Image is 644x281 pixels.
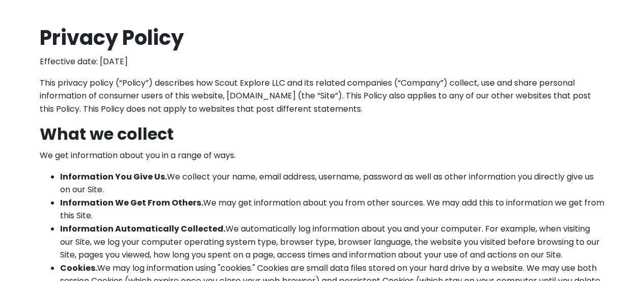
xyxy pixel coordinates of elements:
[40,24,605,51] h1: Privacy Policy
[60,170,605,196] li: We collect your‎ name, email address, username, password as well as other information you directl...
[60,197,203,209] strong: Information We Get From Others.
[40,55,605,68] p: Effective date: [DATE]
[60,222,605,262] li: We automatically log information about you and your computer. For example, when visiting our Site...
[40,123,605,145] h2: What we collect
[40,76,605,116] p: This privacy policy (“Policy”) describes how Scout Explore LLC and its related companies (“Compan...
[60,223,226,235] strong: Information Automatically Collected.
[60,262,97,274] strong: Cookies.
[60,171,167,183] strong: Information You Give Us.
[60,196,605,222] li: We may get information about you from other sources. We may add this to information we get from t...
[40,149,605,162] p: We get information about you in a range of ways.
